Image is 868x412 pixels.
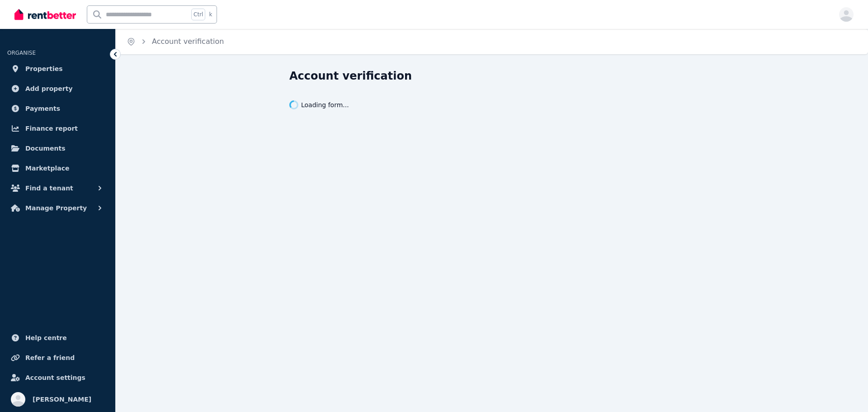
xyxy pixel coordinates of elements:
[7,60,108,78] a: Properties
[33,394,91,405] span: [PERSON_NAME]
[7,179,108,197] button: Find a tenant
[7,349,108,367] a: Refer a friend
[191,9,205,20] span: Ctrl
[7,99,108,118] a: Payments
[25,332,67,343] span: Help centre
[152,37,224,46] a: Account verification
[25,372,85,383] span: Account settings
[25,83,73,94] span: Add property
[7,50,36,56] span: ORGANISE
[25,103,60,114] span: Payments
[25,163,69,174] span: Marketplace
[25,123,78,134] span: Finance report
[116,29,235,54] nav: Breadcrumb
[25,352,75,363] span: Refer a friend
[7,369,108,387] a: Account settings
[7,80,108,98] a: Add property
[7,119,108,137] a: Finance report
[7,139,108,157] a: Documents
[25,143,66,154] span: Documents
[25,63,63,74] span: Properties
[7,329,108,347] a: Help centre
[7,159,108,177] a: Marketplace
[7,199,108,217] button: Manage Property
[301,100,349,109] span: Loading form...
[209,11,212,18] span: k
[14,8,76,21] img: RentBetter
[25,203,87,213] span: Manage Property
[25,183,73,194] span: Find a tenant
[289,69,412,83] h1: Account verification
